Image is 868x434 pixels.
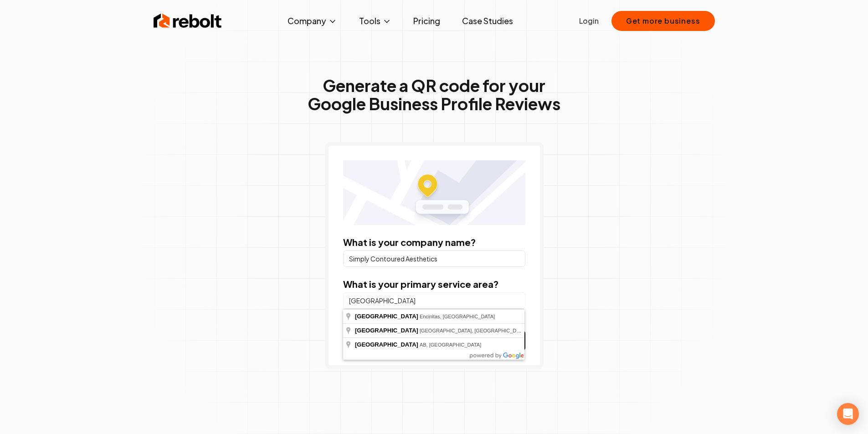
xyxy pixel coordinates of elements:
[406,12,447,30] a: Pricing
[420,314,495,319] span: Encinitas, [GEOGRAPHIC_DATA]
[154,12,222,30] img: Rebolt Logo
[308,77,560,113] h1: Generate a QR code for your Google Business Profile Reviews
[343,236,476,248] label: What is your company name?
[355,327,418,334] span: [GEOGRAPHIC_DATA]
[280,12,344,30] button: Company
[455,12,520,30] a: Case Studies
[837,403,859,425] div: Open Intercom Messenger
[352,12,399,30] button: Tools
[343,160,525,225] img: Location map
[343,278,498,290] label: What is your primary service area?
[579,15,599,26] a: Login
[420,342,481,347] span: AB, [GEOGRAPHIC_DATA]
[611,11,715,31] button: Get more business
[420,328,527,333] span: [GEOGRAPHIC_DATA], [GEOGRAPHIC_DATA]
[355,313,418,320] span: [GEOGRAPHIC_DATA]
[343,292,525,309] input: City or county or neighborhood
[343,250,525,267] input: Company Name
[355,341,418,348] span: [GEOGRAPHIC_DATA]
